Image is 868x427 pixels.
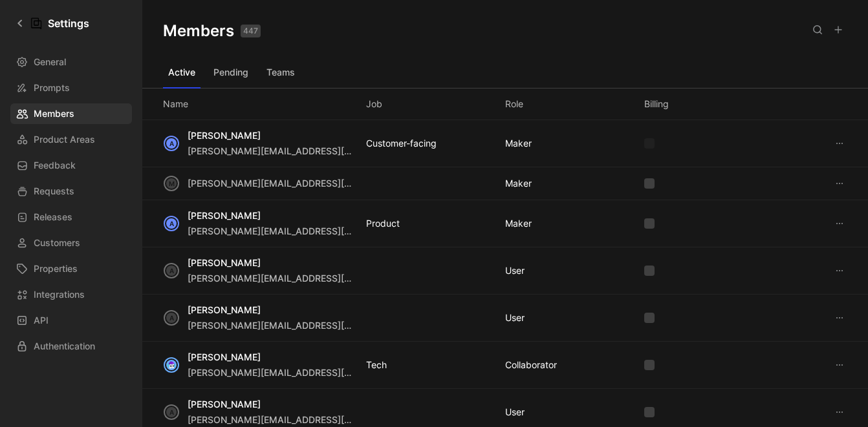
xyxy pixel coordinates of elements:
[188,178,415,189] span: [PERSON_NAME][EMAIL_ADDRESS][DOMAIN_NAME]
[34,183,74,199] span: Requests
[10,258,132,279] a: Properties
[10,103,132,124] a: Members
[34,235,80,251] span: Customers
[366,357,387,373] div: Tech
[188,399,261,410] span: [PERSON_NAME]
[34,80,70,96] span: Prompts
[208,62,254,83] button: Pending
[505,310,525,326] div: USER
[505,96,523,112] div: Role
[188,273,415,284] span: [PERSON_NAME][EMAIL_ADDRESS][DOMAIN_NAME]
[10,52,132,72] a: General
[366,136,437,151] div: Customer-facing
[34,209,72,225] span: Releases
[165,137,178,150] div: A
[188,320,488,331] span: [PERSON_NAME][EMAIL_ADDRESS][PERSON_NAME][DOMAIN_NAME]
[505,176,532,191] div: MAKER
[34,261,78,276] span: Properties
[10,336,132,357] a: Authentication
[165,264,178,277] div: A
[163,96,188,112] div: Name
[163,21,261,41] h1: Members
[34,54,66,70] span: General
[261,62,300,83] button: Teams
[188,257,261,268] span: [PERSON_NAME]
[505,136,532,151] div: MAKER
[241,25,261,37] div: 447
[366,216,400,231] div: Product
[505,404,525,420] div: USER
[188,225,488,236] span: [PERSON_NAME][EMAIL_ADDRESS][PERSON_NAME][DOMAIN_NAME]
[366,96,382,112] div: Job
[505,263,525,278] div: USER
[34,313,49,328] span: API
[10,10,94,36] a: Settings
[188,351,261,362] span: [PERSON_NAME]
[10,181,132,202] a: Requests
[10,129,132,150] a: Product Areas
[10,284,132,305] a: Integrations
[10,310,132,331] a: API
[165,177,178,190] div: m
[10,233,132,253] a: Customers
[165,311,178,324] div: A
[188,210,261,221] span: [PERSON_NAME]
[644,96,669,112] div: Billing
[34,106,74,121] span: Members
[505,357,557,373] div: COLLABORATOR
[165,217,178,230] div: A
[34,158,76,173] span: Feedback
[188,304,261,315] span: [PERSON_NAME]
[505,216,532,231] div: MAKER
[10,78,132,98] a: Prompts
[188,130,261,141] span: [PERSON_NAME]
[188,367,488,378] span: [PERSON_NAME][EMAIL_ADDRESS][PERSON_NAME][DOMAIN_NAME]
[34,287,85,302] span: Integrations
[10,155,132,176] a: Feedback
[34,132,95,147] span: Product Areas
[10,207,132,227] a: Releases
[48,16,89,31] h1: Settings
[188,145,488,156] span: [PERSON_NAME][EMAIL_ADDRESS][PERSON_NAME][DOMAIN_NAME]
[163,62,201,83] button: Active
[165,359,178,371] img: avatar
[165,406,178,419] div: A
[188,414,488,425] span: [PERSON_NAME][EMAIL_ADDRESS][PERSON_NAME][DOMAIN_NAME]
[34,338,95,354] span: Authentication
